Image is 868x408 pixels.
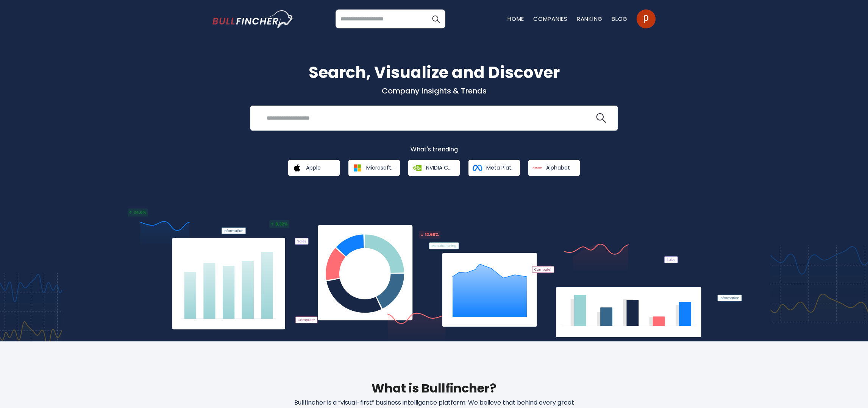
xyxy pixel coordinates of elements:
[212,10,294,28] a: Go to homepage
[212,146,656,154] p: What's trending
[288,160,340,176] a: Apple
[596,113,606,123] img: search icon
[468,160,520,176] a: Meta Platforms
[212,86,656,96] p: Company Insights & Trends
[546,164,570,171] span: Alphabet
[212,379,656,397] h2: What is Bullfincher?
[306,164,321,171] span: Apple
[348,160,400,176] a: Microsoft Corporation
[426,9,445,28] button: Search
[528,160,580,176] a: Alphabet
[366,164,395,171] span: Microsoft Corporation
[212,61,656,84] h1: Search, Visualize and Discover
[533,15,568,23] a: Companies
[212,10,294,28] img: bullfincher logo
[426,164,454,171] span: NVIDIA Corporation
[507,15,524,23] a: Home
[612,15,628,23] a: Blog
[408,160,460,176] a: NVIDIA Corporation
[486,164,515,171] span: Meta Platforms
[577,15,603,23] a: Ranking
